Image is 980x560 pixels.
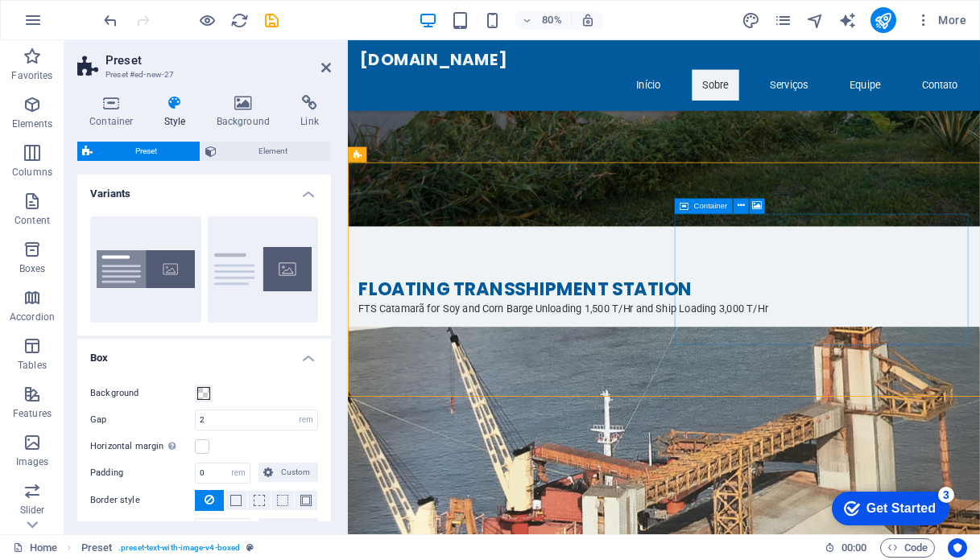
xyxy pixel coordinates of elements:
[119,3,135,19] div: 3
[77,175,331,204] h4: Variants
[81,538,113,558] span: Click to select. Double-click to edit
[258,463,318,482] button: Custom
[205,95,289,129] h4: Background
[880,538,935,558] button: Code
[14,214,50,227] p: Content
[77,95,152,129] h4: Container
[19,262,46,275] p: Boxes
[105,68,299,82] h3: Preset #ed-new-27
[806,10,825,30] button: navigator
[916,12,966,28] span: More
[90,415,195,424] label: Gap
[13,407,52,420] p: Features
[825,538,867,558] h6: Session time
[909,7,973,33] button: More
[18,359,47,372] p: Tables
[197,10,217,30] button: Click here to leave preview mode and continue editing
[105,53,331,68] h2: Preset
[838,11,857,30] i: AI Writer
[258,518,318,537] button: Custom
[230,11,249,30] i: Reload page
[263,11,281,30] i: Save (Ctrl+S)
[874,11,892,30] i: Publish
[90,519,195,538] label: Round corners
[12,117,53,130] p: Elements
[77,339,331,368] h4: Box
[13,8,130,42] div: Get Started 3 items remaining, 40% complete
[90,491,195,510] label: Border style
[152,95,205,129] h4: Style
[774,10,793,30] button: pages
[539,10,564,30] h6: 80%
[288,95,331,129] h4: Link
[201,142,331,161] button: Element
[90,437,195,456] label: Horizontal margin
[870,7,896,33] button: publish
[693,202,727,210] span: Container
[838,10,858,30] button: text_generator
[16,455,49,468] p: Images
[853,541,855,554] span: :
[118,538,240,558] span: . preset-text-with-image-v4-boxed
[221,142,326,161] span: Element
[13,538,57,558] a: Click to cancel selection. Double-click to open Pages
[97,142,195,161] span: Preset
[246,543,254,552] i: This element is a customizable preset
[12,166,52,179] p: Columns
[742,10,761,30] button: design
[887,538,928,558] span: Code
[278,463,313,482] span: Custom
[101,10,120,30] button: undo
[90,384,195,403] label: Background
[48,18,117,32] div: Get Started
[11,69,52,82] p: Favorites
[806,11,825,30] i: Navigator
[20,504,45,517] p: Slider
[841,538,866,558] span: 00 00
[81,538,254,558] nav: breadcrumb
[278,518,313,537] span: Custom
[515,10,572,30] button: 80%
[90,463,195,483] label: Padding
[262,10,281,30] button: save
[101,11,120,30] i: Undo: Add element (Ctrl+Z)
[10,311,55,323] p: Accordion
[581,13,595,27] i: On resize automatically adjust zoom level to fit chosen device.
[229,10,249,30] button: reload
[948,538,967,558] button: Usercentrics
[77,142,200,161] button: Preset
